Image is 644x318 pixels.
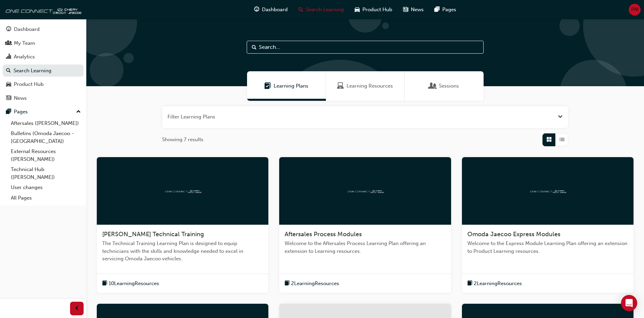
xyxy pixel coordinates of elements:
a: guage-iconDashboard [249,3,293,17]
span: guage-icon [6,26,11,33]
span: news-icon [6,95,11,101]
a: oneconnect[PERSON_NAME] Technical TrainingThe Technical Training Learning Plan is designed to equ... [97,157,268,293]
span: pages-icon [435,5,440,14]
span: Learning Resources [347,82,393,90]
span: pages-icon [6,109,11,115]
span: Sessions [439,82,459,90]
span: Pages [442,6,456,14]
span: book-icon [102,279,107,288]
span: people-icon [6,40,11,46]
div: Open Intercom Messenger [621,295,637,311]
img: oneconnect [3,3,81,16]
span: search-icon [6,68,11,74]
div: Dashboard [14,25,40,33]
a: Learning ResourcesLearning Resources [326,71,405,101]
input: Search... [247,41,484,54]
a: Product Hub [3,78,84,91]
button: Pages [3,106,84,118]
span: Learning Plans [274,82,308,90]
span: book-icon [467,279,472,288]
a: Aftersales ([PERSON_NAME]) [8,118,84,129]
span: Omoda Jaecoo Express Modules [467,230,560,238]
a: Bulletins (Omoda Jaecoo - [GEOGRAPHIC_DATA]) [8,128,84,146]
span: Welcome to the Aftersales Process Learning Plan offering an extension to Learning resources. [285,240,445,255]
span: Welcome to the Express Module Learning Plan offering an extension to Product Learning resources. [467,240,628,255]
span: Sessions [429,82,436,90]
a: My Team [3,37,84,50]
a: All Pages [8,193,84,203]
a: Analytics [3,51,84,63]
a: news-iconNews [398,3,429,17]
img: oneconnect [347,187,384,194]
span: chart-icon [6,54,11,60]
span: up-icon [76,108,81,116]
span: Search [252,43,257,51]
button: PM [629,4,641,16]
a: search-iconSearch Learning [293,3,349,17]
a: Learning PlansLearning Plans [247,71,326,101]
span: Showing 7 results [162,136,203,144]
span: news-icon [403,5,408,14]
span: search-icon [298,5,303,14]
button: book-icon2LearningResources [467,279,522,288]
div: Analytics [14,53,35,61]
span: Learning Resources [337,82,344,90]
img: oneconnect [529,187,566,194]
button: book-icon10LearningResources [102,279,159,288]
a: car-iconProduct Hub [349,3,398,17]
button: DashboardMy TeamAnalyticsSearch LearningProduct HubNews [3,22,84,106]
button: book-icon2LearningResources [285,279,339,288]
a: External Resources ([PERSON_NAME]) [8,146,84,164]
a: Search Learning [3,64,84,77]
span: car-icon [355,5,360,14]
span: List [559,136,564,144]
a: Technical Hub ([PERSON_NAME]) [8,164,84,182]
img: oneconnect [164,187,201,194]
a: oneconnectOmoda Jaecoo Express ModulesWelcome to the Express Module Learning Plan offering an ext... [462,157,634,293]
span: PM [631,6,639,14]
a: News [3,92,84,105]
span: Product Hub [362,6,392,14]
a: Dashboard [3,23,84,36]
span: Learning Plans [264,82,271,90]
span: Grid [547,136,552,144]
span: The Technical Training Learning Plan is designed to equip technicians with the skills and knowled... [102,240,263,263]
span: car-icon [6,81,11,88]
a: SessionsSessions [405,71,484,101]
a: pages-iconPages [429,3,462,17]
span: [PERSON_NAME] Technical Training [102,230,204,238]
div: Pages [14,108,28,116]
span: book-icon [285,279,290,288]
div: News [14,94,27,102]
span: News [411,6,424,14]
span: 2 Learning Resources [291,280,339,287]
span: Aftersales Process Modules [285,230,362,238]
span: prev-icon [74,304,80,313]
div: Product Hub [14,80,44,88]
a: User changes [8,182,84,193]
span: Search Learning [306,6,344,14]
a: oneconnectAftersales Process ModulesWelcome to the Aftersales Process Learning Plan offering an e... [279,157,451,293]
span: Dashboard [262,6,288,14]
button: Open the filter [558,113,563,121]
span: 10 Learning Resources [109,280,159,287]
span: guage-icon [254,5,259,14]
span: 2 Learning Resources [474,280,522,287]
div: My Team [14,39,35,47]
